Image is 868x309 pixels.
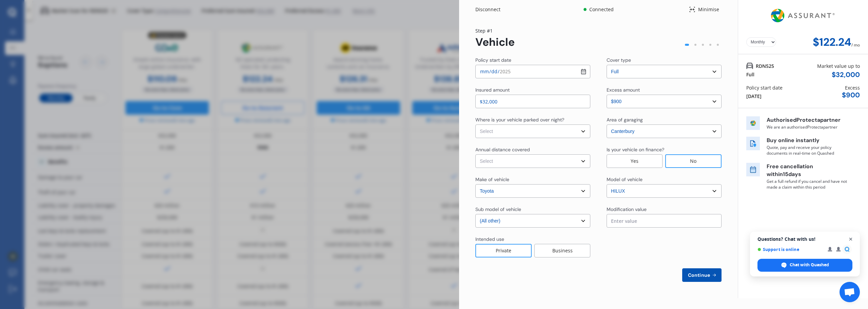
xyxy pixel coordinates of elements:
div: $ 32,000 [832,71,860,79]
input: Enter insured amount [475,95,590,108]
div: Policy start date [475,57,511,63]
button: Continue [682,268,722,282]
div: No [665,154,722,168]
p: Quote, pay and receive your policy documents in real-time on Quashed [767,144,848,156]
div: Annual distance covered [475,146,530,153]
img: insurer icon [746,116,760,130]
div: Area of garaging [607,116,643,123]
div: / mo [851,36,860,49]
span: Support is online [757,247,823,252]
div: Step # 1 [475,27,515,34]
div: Sub model of vehicle [475,206,521,213]
span: Chat with Quashed [790,262,829,268]
div: [DATE] [746,93,762,100]
span: Continue [687,272,711,278]
div: $122.24 [813,36,851,49]
div: Business [534,244,590,257]
div: Connected [588,6,615,13]
div: Minimise [695,6,722,13]
p: Get a full refund if you cancel and have not made a claim within this period [767,178,848,190]
div: Model of vehicle [607,176,643,183]
input: Enter value [607,214,722,228]
div: Excess [845,84,860,91]
div: Vehicle [475,36,515,49]
div: Policy start date [746,84,783,91]
div: Private [475,244,532,257]
a: Open chat [840,282,860,302]
img: Assurant.png [769,3,837,28]
span: Questions? Chat with us! [757,236,852,242]
div: Make of vehicle [475,176,509,183]
div: Insured amount [475,86,510,93]
p: We are an authorised Protecta partner [767,124,848,130]
p: Authorised Protecta partner [767,116,848,124]
span: RDN525 [756,62,774,70]
img: free cancel icon [746,163,760,176]
input: dd / mm / yyyy [475,65,590,78]
div: Cover type [607,57,631,63]
div: Market value up to [817,62,860,70]
div: Modification value [607,206,647,213]
img: buy online icon [746,137,760,150]
div: Full [746,71,754,78]
div: Yes [607,154,663,168]
span: Chat with Quashed [757,259,852,272]
p: Free cancellation within 15 days [767,163,848,178]
div: $ 900 [842,91,860,99]
p: Buy online instantly [767,137,848,144]
div: Is your vehicle on finance? [607,146,664,153]
div: Where is your vehicle parked over night? [475,116,564,123]
div: Excess amount [607,86,640,93]
div: Disconnect [475,6,508,13]
div: Intended use [475,236,504,243]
